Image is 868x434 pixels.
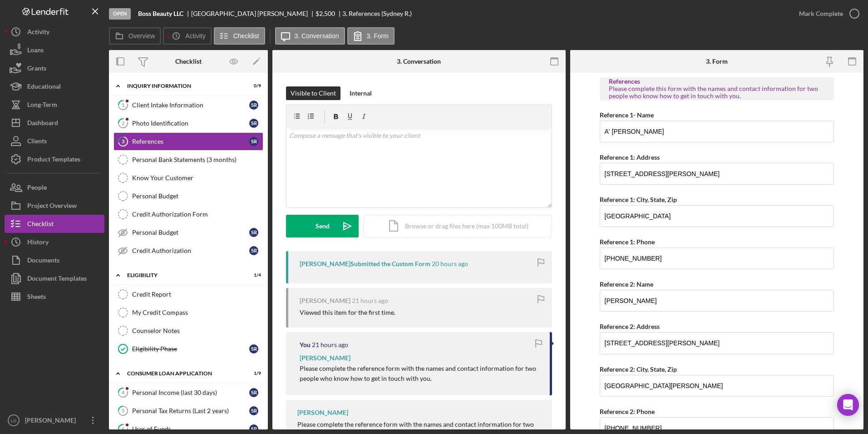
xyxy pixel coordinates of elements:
button: Mark Complete [790,5,863,23]
div: Inquiry Information [127,83,238,89]
div: References [132,138,249,145]
div: Document Templates [27,269,87,290]
text: LG [11,418,17,423]
button: Checklist [5,215,104,233]
div: Credit Authorization [132,247,249,254]
div: My Credit Compass [132,309,263,316]
div: Personal Budget [132,229,249,236]
div: Checklist [27,215,54,235]
div: Internal [350,86,372,100]
div: Credit Authorization Form [132,211,263,218]
tspan: 5 [122,408,124,414]
div: Eligibility [127,273,238,278]
div: Sheets [27,288,46,308]
label: Reference 2: Name [600,280,653,288]
div: Personal Budget [132,192,263,200]
button: Activity [163,27,211,45]
a: Credit Authorization Form [113,205,263,223]
a: 2Photo IdentificationSR [113,114,263,132]
label: Overview [128,32,155,40]
div: Loans [27,41,44,61]
div: S R [249,101,258,110]
label: Reference 1: Address [600,153,660,161]
span: $2,500 [316,10,335,17]
time: 2025-10-08 20:43 [312,341,348,348]
div: 3. Conversation [397,58,441,65]
a: Eligibility PhaseSR [113,340,263,358]
a: Credit AuthorizationSR [113,242,263,260]
div: 1 / 4 [245,273,261,278]
button: Documents [5,251,104,269]
a: Dashboard [5,114,104,132]
button: 3. Conversation [275,27,345,45]
a: Personal BudgetSR [113,223,263,242]
label: Reference 2: City, State, Zip [600,365,677,373]
div: Checklist [175,58,202,65]
label: Reference 2: Address [600,323,660,330]
div: Consumer Loan Application [127,371,238,376]
a: Long-Term [5,96,104,114]
a: Product Templates [5,150,104,168]
div: Project Overview [27,197,77,217]
div: S R [249,228,258,237]
span: Please complete the reference form with the names and contact information for two people who know... [300,364,538,382]
div: Visible to Client [291,86,336,100]
tspan: 1 [122,102,124,108]
button: Visible to Client [286,86,340,100]
a: 4Personal Income (last 30 days)SR [113,384,263,402]
div: Photo Identification [132,120,249,127]
div: [PERSON_NAME] [297,409,348,416]
div: [PERSON_NAME] [300,297,350,304]
a: Sheets [5,288,104,306]
b: Boss Beauty LLC [138,10,183,17]
div: Open Intercom Messenger [837,394,859,416]
tspan: 4 [122,389,125,395]
div: Documents [27,251,59,272]
div: Know Your Customer [132,174,263,182]
tspan: 3 [122,138,124,144]
div: Personal Income (last 30 days) [132,389,249,396]
label: Checklist [233,32,259,40]
div: S R [249,246,258,255]
div: 3. Form [706,58,728,65]
label: Reference 1- Name [600,111,654,119]
button: Activity [5,23,104,41]
button: History [5,233,104,251]
button: People [5,178,104,197]
label: Reference 2: Phone [600,408,655,415]
a: Personal Budget [113,187,263,205]
button: Internal [345,86,376,100]
a: My Credit Compass [113,303,263,322]
label: 3. Conversation [295,32,339,40]
div: References [609,78,825,85]
button: Checklist [214,27,265,45]
div: [GEOGRAPHIC_DATA] [PERSON_NAME] [191,10,316,17]
div: S R [249,406,258,415]
tspan: 6 [122,426,125,432]
a: Personal Bank Statements (3 months) [113,151,263,169]
div: Dashboard [27,114,58,134]
div: Personal Tax Returns (Last 2 years) [132,407,249,414]
div: S R [249,137,258,146]
button: 3. Form [347,27,395,45]
div: 3. References (Sydney R.) [342,10,412,17]
div: Educational [27,77,61,98]
a: Document Templates [5,269,104,288]
div: Clients [27,132,47,152]
button: Project Overview [5,197,104,215]
div: Please complete this form with the names and contact information for two people who know how to g... [609,85,825,100]
button: Overview [109,27,161,45]
button: Clients [5,132,104,150]
button: LG[PERSON_NAME] [5,411,104,429]
a: Educational [5,77,104,96]
div: 1 / 9 [245,371,261,376]
a: Counselor Notes [113,322,263,340]
button: Loans [5,41,104,59]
